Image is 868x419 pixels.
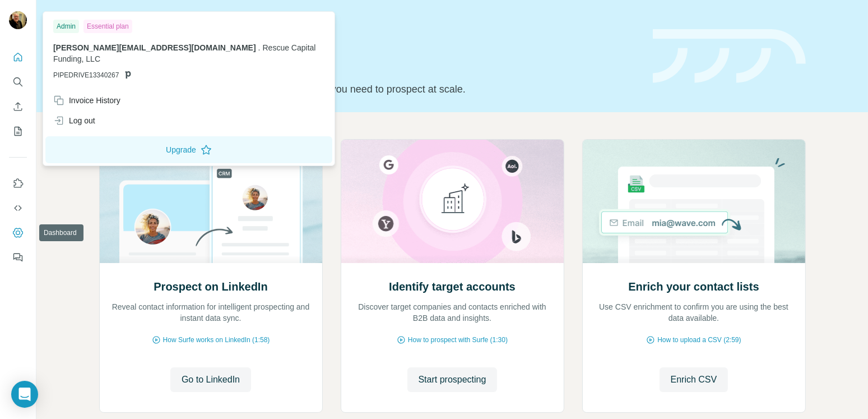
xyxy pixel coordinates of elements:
[341,140,564,263] img: Identify target accounts
[9,47,27,67] button: Quick start
[419,373,486,386] span: Start prospecting
[258,43,261,52] span: .
[653,29,806,84] img: banner
[594,301,794,324] p: Use CSV enrichment to confirm you are using the best data available.
[111,301,311,324] p: Reveal contact information for intelligent prospecting and instant data sync.
[9,121,27,141] button: My lists
[9,72,27,92] button: Search
[45,136,332,163] button: Upgrade
[83,20,132,33] div: Essential plan
[99,21,639,32] div: Quick start
[657,335,741,345] span: How to upload a CSV (2:59)
[53,43,256,52] span: [PERSON_NAME][EMAIL_ADDRESS][DOMAIN_NAME]
[582,140,806,263] img: Enrich your contact lists
[99,52,639,75] h1: Let’s prospect together
[163,335,270,345] span: How Surfe works on LinkedIn (1:58)
[9,198,27,218] button: Use Surfe API
[9,96,27,117] button: Enrich CSV
[182,373,240,386] span: Go to LinkedIn
[389,279,516,294] h2: Identify target accounts
[9,247,27,268] button: Feedback
[53,70,119,80] span: PIPEDRIVE13340267
[9,173,27,194] button: Use Surfe on LinkedIn
[9,223,27,243] button: Dashboard
[53,115,95,126] div: Log out
[154,279,267,294] h2: Prospect on LinkedIn
[9,11,27,29] img: Avatar
[352,301,553,324] p: Discover target companies and contacts enriched with B2B data and insights.
[53,95,120,106] div: Invoice History
[99,140,323,263] img: Prospect on LinkedIn
[99,81,639,97] p: Pick your starting point and we’ll provide everything you need to prospect at scale.
[11,381,38,408] div: Open Intercom Messenger
[671,373,717,386] span: Enrich CSV
[407,367,498,392] button: Start prospecting
[170,367,251,392] button: Go to LinkedIn
[628,279,759,294] h2: Enrich your contact lists
[660,367,728,392] button: Enrich CSV
[408,335,508,345] span: How to prospect with Surfe (1:30)
[53,20,79,33] div: Admin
